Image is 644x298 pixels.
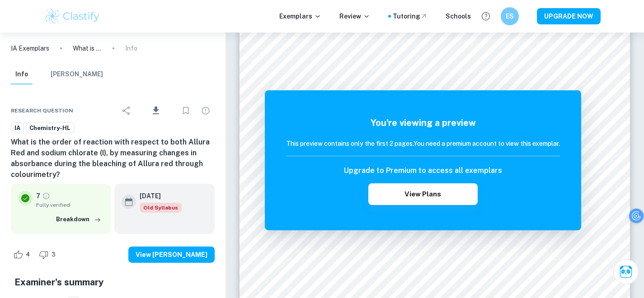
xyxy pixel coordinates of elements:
[286,116,560,130] h5: You're viewing a preview
[125,43,137,53] p: Info
[42,192,50,200] a: Grade fully verified
[177,102,195,120] div: Bookmark
[140,203,182,213] div: Starting from the May 2025 session, the Chemistry IA requirements have changed. It's OK to refer ...
[44,7,101,25] img: Clastify logo
[21,250,35,259] span: 4
[14,275,211,289] h5: Examiner's summary
[26,124,74,133] span: Chemistry-HL
[279,11,321,21] p: Exemplars
[537,8,601,24] button: UPGRADE NOW
[501,7,519,25] button: ES
[11,107,73,115] span: Research question
[137,99,175,122] div: Download
[11,247,35,262] div: Like
[446,11,471,21] a: Schools
[393,11,428,21] a: Tutoring
[368,183,478,205] button: View Plans
[286,139,560,149] h6: This preview contains only the first 2 pages. You need a premium account to view this exemplar.
[118,102,136,120] div: Share
[504,11,515,21] h6: ES
[11,122,24,134] a: IA
[344,165,502,176] h6: Upgrade to Premium to access all exemplars
[26,122,74,134] a: Chemistry-HL
[73,43,102,53] p: What is the order of reaction with respect to both Allura Red and sodium chlorate (I), by measuri...
[613,259,639,284] button: Ask Clai
[47,250,61,259] span: 3
[140,191,174,201] h6: [DATE]
[11,137,215,180] h6: What is the order of reaction with respect to both Allura Red and sodium chlorate (I), by measuri...
[36,201,103,209] span: Fully verified
[11,43,49,53] a: IA Exemplars
[128,247,215,263] button: View [PERSON_NAME]
[54,213,103,226] button: Breakdown
[140,203,182,213] span: Old Syllabus
[11,65,33,84] button: Info
[37,247,61,262] div: Dislike
[36,191,40,201] p: 7
[51,65,103,84] button: [PERSON_NAME]
[339,11,370,21] p: Review
[11,124,24,133] span: IA
[478,9,494,24] button: Help and Feedback
[197,102,215,120] div: Report issue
